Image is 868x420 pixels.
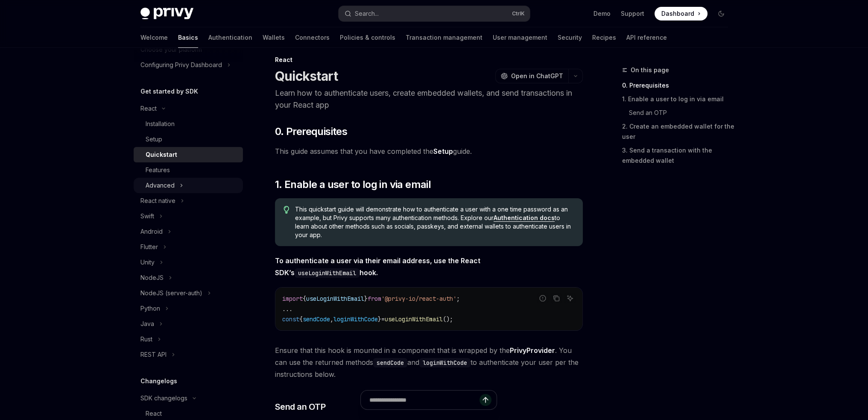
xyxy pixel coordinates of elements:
button: Open in ChatGPT [495,69,568,83]
a: 1. Enable a user to log in via email [622,92,735,106]
button: Toggle Python section [134,301,243,316]
span: } [364,295,368,303]
button: Toggle NodeJS section [134,270,243,285]
div: Unity [140,257,155,267]
a: Recipes [592,27,616,48]
span: sendCode [303,315,330,323]
img: dark logo [140,8,193,20]
button: Toggle dark mode [714,7,728,21]
button: Toggle React section [134,101,243,116]
button: Toggle Flutter section [134,239,243,255]
button: Toggle SDK changelogs section [134,391,243,406]
span: const [282,315,299,323]
a: API reference [626,27,667,48]
a: Features [134,162,243,178]
span: This guide assumes that you have completed the guide. [275,145,583,157]
a: 2. Create an embedded wallet for the user [622,120,735,144]
a: Wallets [263,27,285,48]
button: Send message [479,394,491,406]
div: React native [140,196,175,206]
div: Configuring Privy Dashboard [140,60,222,70]
button: Toggle Android section [134,224,243,239]
div: React [140,103,157,114]
div: SDK changelogs [140,393,187,403]
h5: Changelogs [140,376,177,386]
button: Toggle Rust section [134,332,243,347]
div: Android [140,226,163,237]
span: import [282,295,303,303]
span: This quickstart guide will demonstrate how to authenticate a user with a one time password as an ... [295,205,574,239]
div: Search... [355,9,379,19]
div: React [146,408,162,419]
button: Toggle Configuring Privy Dashboard section [134,57,243,73]
div: Setup [146,134,162,144]
div: REST API [140,350,167,360]
span: { [299,315,303,323]
a: Welcome [140,27,168,48]
a: Connectors [295,27,330,48]
span: 1. Enable a user to log in via email [275,178,431,191]
span: On this page [631,65,669,75]
div: Rust [140,334,152,344]
button: Toggle Unity section [134,255,243,270]
a: PrivyProvider [510,346,555,355]
span: ... [282,305,292,313]
div: Features [146,165,170,175]
a: 0. Prerequisites [622,79,735,92]
span: 0. Prerequisites [275,125,347,138]
a: Security [558,27,582,48]
span: useLoginWithEmail [306,295,364,303]
button: Report incorrect code [537,293,548,304]
button: Toggle Swift section [134,209,243,224]
span: from [368,295,381,303]
a: Installation [134,116,243,132]
input: Ask a question... [369,391,479,409]
code: useLoginWithEmail [295,268,359,278]
span: '@privy-io/react-auth' [381,295,456,303]
a: Setup [134,132,243,147]
svg: Tip [283,206,289,214]
h5: Get started by SDK [140,86,198,97]
button: Copy the contents from the code block [551,293,562,304]
button: Toggle NodeJS (server-auth) section [134,285,243,301]
span: , [330,315,333,323]
p: Learn how to authenticate users, create embedded wallets, and send transactions in your React app [275,87,583,111]
button: Toggle REST API section [134,347,243,362]
a: Setup [433,147,453,156]
span: Ensure that this hook is mounted in a component that is wrapped by the . You can use the returned... [275,344,583,380]
h1: Quickstart [275,68,338,84]
span: = [381,315,385,323]
div: Java [140,319,154,329]
strong: To authenticate a user via their email address, use the React SDK’s hook. [275,256,480,277]
code: loginWithCode [419,358,471,367]
a: User management [493,27,547,48]
a: Dashboard [655,7,707,21]
span: Ctrl K [512,10,525,17]
button: Toggle Advanced section [134,178,243,193]
span: ; [456,295,460,303]
a: Authentication docs [494,214,555,222]
span: } [378,315,381,323]
button: Open search [339,6,530,21]
span: useLoginWithEmail [385,315,443,323]
button: Ask AI [564,293,576,304]
span: { [303,295,306,303]
a: Demo [593,9,611,18]
a: 3. Send a transaction with the embedded wallet [622,144,735,167]
a: Send an OTP [622,106,735,120]
div: Advanced [146,180,175,191]
a: Basics [178,27,198,48]
div: Flutter [140,242,158,252]
a: Policies & controls [340,27,395,48]
span: Open in ChatGPT [511,72,563,80]
div: Quickstart [146,150,177,160]
span: Dashboard [661,9,694,18]
span: loginWithCode [333,315,378,323]
div: NodeJS [140,273,164,283]
a: Transaction management [406,27,482,48]
button: Toggle Java section [134,316,243,332]
a: Authentication [208,27,252,48]
button: Toggle React native section [134,193,243,209]
span: (); [443,315,453,323]
div: NodeJS (server-auth) [140,288,202,298]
